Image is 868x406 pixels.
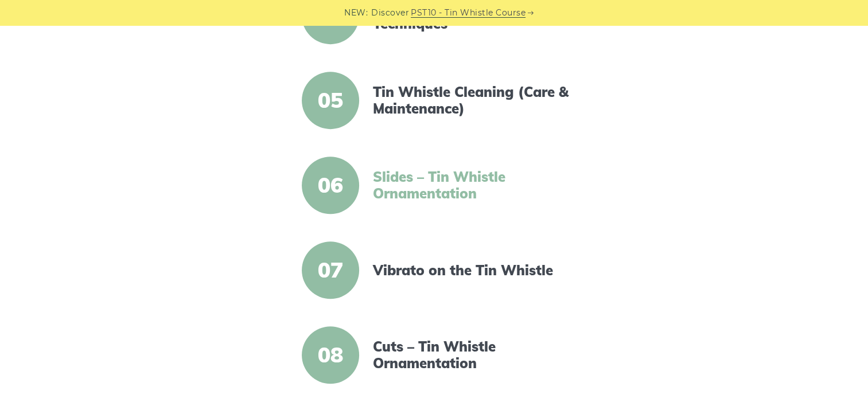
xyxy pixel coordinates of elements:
[344,6,368,19] span: NEW:
[302,157,359,214] span: 06
[371,6,409,19] span: Discover
[373,84,570,117] a: Tin Whistle Cleaning (Care & Maintenance)
[302,241,359,299] span: 07
[302,326,359,384] span: 08
[411,6,526,19] a: PST10 - Tin Whistle Course
[302,72,359,129] span: 05
[373,338,570,372] a: Cuts – Tin Whistle Ornamentation
[373,262,570,279] a: Vibrato on the Tin Whistle
[373,169,570,202] a: Slides – Tin Whistle Ornamentation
